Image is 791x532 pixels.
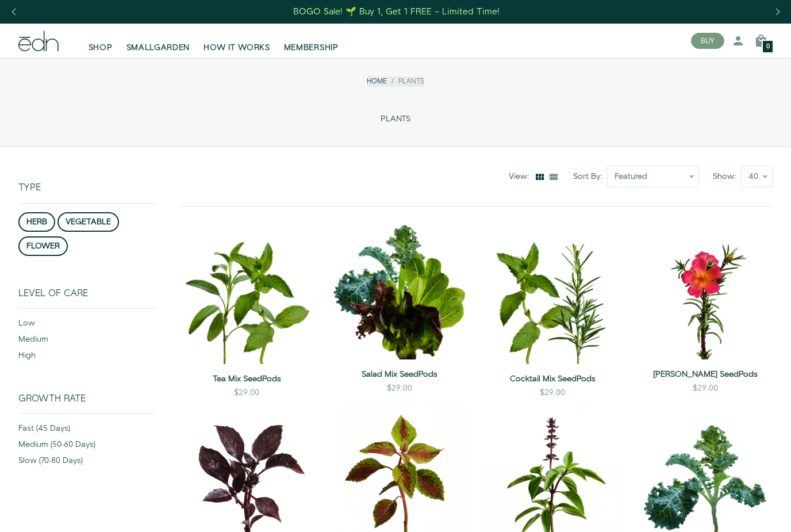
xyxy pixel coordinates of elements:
[485,373,620,385] a: Cocktail Mix SeedPods
[573,171,607,182] label: Sort By:
[277,28,345,53] a: MEMBERSHIP
[18,439,156,455] div: medium (50-60 days)
[387,382,412,394] div: $29.00
[203,42,270,53] span: HOW IT WORKS
[509,171,534,182] div: View:
[293,3,501,21] a: BOGO Sale! 🌱 Buy 1, Get 1 FREE – Limited Time!
[293,6,500,18] div: BOGO Sale! 🌱 Buy 1, Get 1 FREE – Limited Time!
[82,28,120,53] a: SHOP
[89,42,113,53] span: SHOP
[18,212,55,232] button: herb
[234,387,259,399] div: $29.00
[18,350,156,366] div: high
[387,76,424,86] li: Plants
[18,147,156,202] div: Type
[713,171,741,182] label: Show:
[367,76,387,86] a: Home
[766,44,770,50] span: 0
[18,288,156,308] div: Level of Care
[638,369,773,380] a: [PERSON_NAME] SeedPods
[179,373,314,385] a: Tea Mix SeedPods
[485,225,620,363] img: Cocktail Mix SeedPods
[57,212,119,232] button: vegetable
[381,114,410,124] span: PLANTS
[126,42,190,53] span: SMALLGARDEN
[18,393,156,414] div: Growth Rate
[332,225,467,359] img: Salad Mix SeedPods
[18,317,156,334] div: low
[540,387,565,399] div: $29.00
[691,33,724,49] button: BUY
[18,455,156,471] div: slow (70-80 days)
[179,225,314,363] img: Tea Mix SeedPods
[197,28,277,53] a: HOW IT WORKS
[284,42,339,53] span: MEMBERSHIP
[18,236,68,256] button: flower
[332,369,467,380] a: Salad Mix SeedPods
[638,225,773,359] img: Moss Rose SeedPods
[367,76,424,86] nav: breadcrumbs
[120,28,197,53] a: SMALLGARDEN
[18,334,156,350] div: medium
[18,423,156,439] div: fast (45 days)
[693,382,718,394] div: $29.00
